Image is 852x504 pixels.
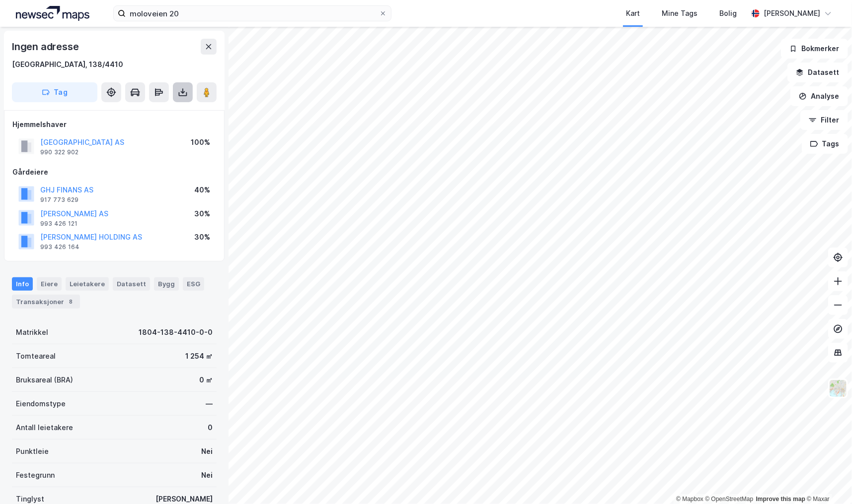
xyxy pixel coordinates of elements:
[40,148,78,156] div: 990 322 902
[113,277,150,290] div: Datasett
[201,445,213,457] div: Nei
[194,231,210,243] div: 30%
[16,374,73,386] div: Bruksareal (BRA)
[66,297,76,307] div: 8
[12,166,216,178] div: Gårdeiere
[12,82,97,102] button: Tag
[191,136,210,148] div: 100%
[40,243,79,251] div: 993 426 164
[16,422,73,434] div: Antall leietakere
[756,496,805,503] a: Improve this map
[154,277,179,290] div: Bygg
[139,326,213,338] div: 1804-138-4410-0-0
[790,86,848,106] button: Analyse
[802,456,852,504] iframe: Chat Widget
[208,422,213,434] div: 0
[16,445,49,457] div: Punktleie
[802,456,852,504] div: Kontrollprogram for chat
[16,350,56,362] div: Tomteareal
[40,196,78,204] div: 917 773 629
[194,184,210,196] div: 40%
[626,7,640,19] div: Kart
[781,39,848,59] button: Bokmerker
[185,350,213,362] div: 1 254 ㎡
[16,469,55,481] div: Festegrunn
[16,398,66,410] div: Eiendomstype
[12,59,123,70] div: [GEOGRAPHIC_DATA], 138/4410
[199,374,213,386] div: 0 ㎡
[16,6,89,21] img: logo.a4113a55bc3d86da70a041830d287a7e.svg
[764,7,820,19] div: [PERSON_NAME]
[126,6,379,21] input: Søk på adresse, matrikkel, gårdeiere, leietakere eller personer
[37,277,62,290] div: Eiere
[829,379,848,398] img: Z
[719,7,737,19] div: Bolig
[662,7,697,19] div: Mine Tags
[183,277,204,290] div: ESG
[12,119,216,130] div: Hjemmelshaver
[16,326,48,338] div: Matrikkel
[206,398,213,410] div: —
[705,496,754,503] a: OpenStreetMap
[12,39,80,55] div: Ingen adresse
[802,134,848,154] button: Tags
[194,208,210,220] div: 30%
[12,295,80,309] div: Transaksjoner
[201,469,213,481] div: Nei
[800,110,848,130] button: Filter
[676,496,703,503] a: Mapbox
[40,220,77,228] div: 993 426 121
[12,277,33,290] div: Info
[787,63,848,82] button: Datasett
[66,277,109,290] div: Leietakere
